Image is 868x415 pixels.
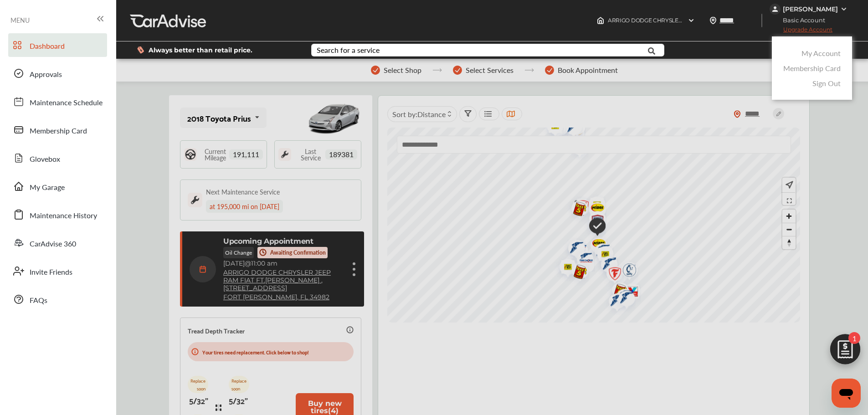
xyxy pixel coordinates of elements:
iframe: Button to launch messaging window [832,379,861,408]
span: Dashboard [30,41,65,52]
a: Invite Friends [8,259,107,283]
a: CarAdvise 360 [8,231,107,255]
a: My Account [801,48,841,58]
span: Membership Card [30,125,87,137]
span: My Garage [30,182,65,194]
a: Sign Out [812,78,841,88]
div: Search for a service [317,46,380,54]
a: Dashboard [8,33,107,57]
span: FAQs [30,295,47,307]
img: dollor_label_vector.a70140d1.svg [137,46,144,54]
a: Maintenance Schedule [8,90,107,113]
a: My Garage [8,174,107,198]
span: Always better than retail price. [149,47,252,53]
a: Membership Card [8,118,107,142]
img: edit-cartIcon.11d11f9a.svg [823,330,867,374]
span: Maintenance Schedule [30,97,103,109]
span: 1 [848,332,860,344]
span: Glovebox [30,154,60,165]
a: Approvals [8,61,107,85]
a: Glovebox [8,146,107,170]
span: Maintenance History [30,210,97,222]
span: Invite Friends [30,266,72,278]
span: MENU [10,16,30,24]
span: CarAdvise 360 [30,238,76,250]
a: Membership Card [783,63,841,73]
a: Maintenance History [8,203,107,226]
a: FAQs [8,287,107,311]
span: Approvals [30,69,62,81]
